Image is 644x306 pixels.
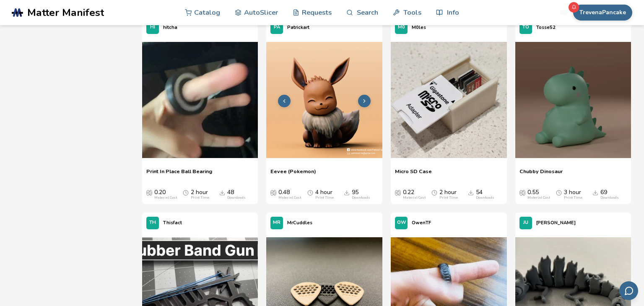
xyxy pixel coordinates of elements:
[395,168,432,181] a: Micro SD Case
[191,189,209,200] div: 2 hour
[527,189,550,200] div: 0.55
[592,189,598,196] span: Downloads
[154,196,177,200] div: Material Cost
[287,23,309,32] p: Patrickart
[266,38,382,164] a: Eevee (Pokemon)
[191,196,209,200] div: Print Time
[527,196,550,200] div: Material Cost
[278,196,301,200] div: Material Cost
[519,189,525,196] span: Average Cost
[468,189,474,196] span: Downloads
[600,196,619,200] div: Downloads
[403,196,426,200] div: Material Cost
[227,196,246,200] div: Downloads
[412,218,431,227] p: OwenTF
[163,218,182,227] p: Thisfact
[476,196,494,200] div: Downloads
[564,196,582,200] div: Print Time
[27,7,104,18] span: Matter Manifest
[163,23,177,32] p: hitcha
[287,218,312,227] p: MrCuddles
[439,196,458,200] div: Print Time
[307,189,313,196] span: Average Print Time
[266,42,382,158] img: Eevee (Pokemon)
[398,25,405,30] span: M0
[397,220,406,226] span: OW
[619,281,638,300] button: Send feedback via email
[523,220,528,226] span: JU
[600,189,619,200] div: 69
[412,23,426,32] p: M0les
[522,25,529,30] span: TO
[519,168,563,181] a: Chubby Dinosaur
[431,189,437,196] span: Average Print Time
[352,189,370,200] div: 95
[278,189,301,200] div: 0.48
[146,168,212,181] a: Print In Place Ball Bearing
[556,189,562,196] span: Average Print Time
[403,189,426,200] div: 0.22
[270,168,316,181] a: Eevee (Pokemon)
[536,23,556,32] p: Tosse52
[476,189,494,200] div: 54
[274,25,280,30] span: PA
[146,189,152,196] span: Average Cost
[573,5,632,21] button: TrevenaPancake
[315,189,334,200] div: 4 hour
[150,25,155,30] span: HI
[154,189,177,200] div: 0.20
[227,189,246,200] div: 48
[439,189,458,200] div: 2 hour
[352,196,370,200] div: Downloads
[183,189,189,196] span: Average Print Time
[564,189,582,200] div: 3 hour
[219,189,225,196] span: Downloads
[344,189,350,196] span: Downloads
[273,220,280,226] span: MR
[536,218,576,227] p: [PERSON_NAME]
[315,196,334,200] div: Print Time
[149,220,156,226] span: TH
[395,189,401,196] span: Average Cost
[270,189,276,196] span: Average Cost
